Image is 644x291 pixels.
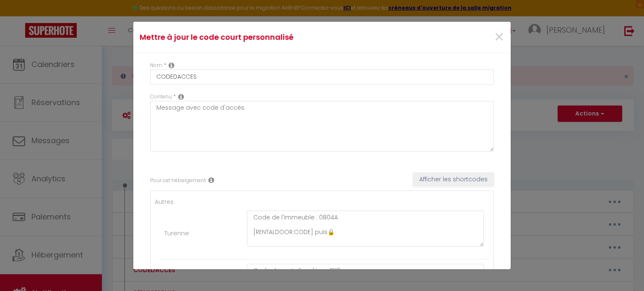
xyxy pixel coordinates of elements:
i: Custom short code name [169,62,174,69]
span: × [494,25,504,50]
button: Afficher les shortcodes [413,173,494,187]
label: Autres [155,197,174,206]
label: Turenne [164,228,189,238]
label: Contenu [150,93,172,101]
i: Rental [208,177,214,183]
h4: Mettre à jour le code court personnalisé [140,31,379,43]
i: Replacable content [178,93,184,100]
input: Custom code name [150,70,494,85]
button: Close [494,28,504,46]
label: Nom [150,62,162,70]
label: Pour cet hébergement [150,177,206,185]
